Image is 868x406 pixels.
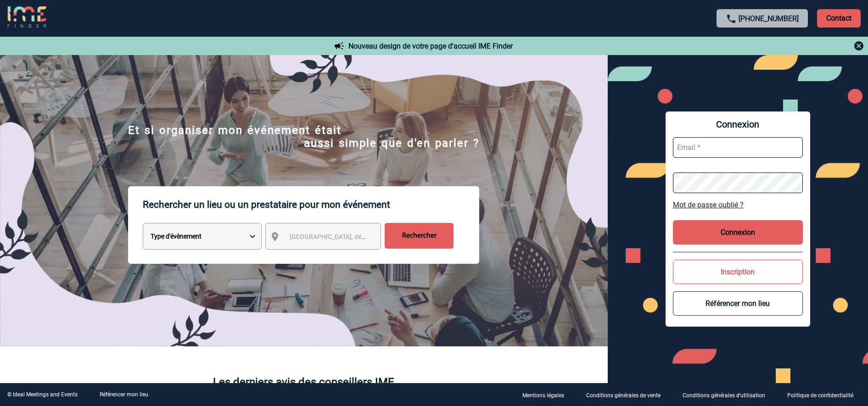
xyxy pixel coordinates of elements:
[579,390,675,399] a: Conditions générales de vente
[673,200,803,209] a: Mot de passe oublié ?
[780,390,868,399] a: Politique de confidentialité
[290,233,417,240] span: [GEOGRAPHIC_DATA], département, région...
[673,220,803,245] button: Connexion
[673,260,803,284] button: Inscription
[515,390,579,399] a: Mentions légales
[673,137,803,158] input: Email *
[673,119,803,130] span: Connexion
[673,291,803,316] button: Référencer mon lieu
[7,391,78,398] div: © Ideal Meetings and Events
[586,392,661,399] p: Conditions générales de vente
[143,186,479,223] p: Rechercher un lieu ou un prestataire pour mon événement
[739,14,799,23] a: [PHONE_NUMBER]
[683,392,765,399] p: Conditions générales d'utilisation
[787,392,853,399] p: Politique de confidentialité
[385,223,454,249] input: Rechercher
[675,390,780,399] a: Conditions générales d'utilisation
[817,9,861,28] p: Contact
[726,13,737,24] img: call-24-px.png
[522,392,564,399] p: Mentions légales
[100,391,148,398] a: Référencer mon lieu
